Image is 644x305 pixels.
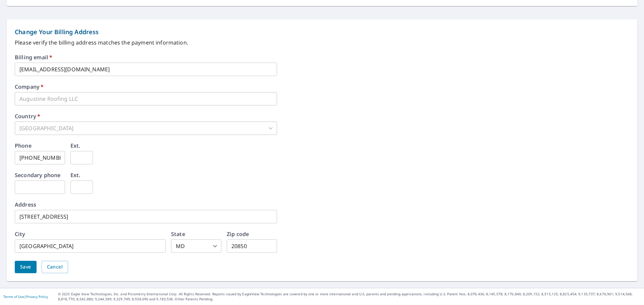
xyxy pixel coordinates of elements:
label: Ext. [70,143,80,148]
p: Please verify the billing address matches the payment information. [15,39,629,47]
a: Terms of Use [3,294,24,299]
label: Billing email [15,55,52,60]
span: Cancel [47,263,63,271]
label: Address [15,202,36,207]
label: Country [15,113,40,119]
div: [GEOGRAPHIC_DATA] [15,122,277,135]
p: | [3,295,48,299]
div: MD [171,239,221,253]
button: Cancel [42,261,68,273]
button: Save [15,261,37,273]
p: © 2025 Eagle View Technologies, Inc. and Pictometry International Corp. All Rights Reserved. Repo... [58,292,641,302]
label: Ext. [70,172,80,178]
label: Zip code [227,231,249,237]
label: State [171,231,185,237]
label: Company [15,84,44,89]
a: Privacy Policy [26,294,48,299]
p: Change Your Billing Address [15,27,629,36]
span: Save [20,263,31,271]
label: Phone [15,143,32,148]
label: City [15,231,25,237]
label: Secondary phone [15,172,60,178]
